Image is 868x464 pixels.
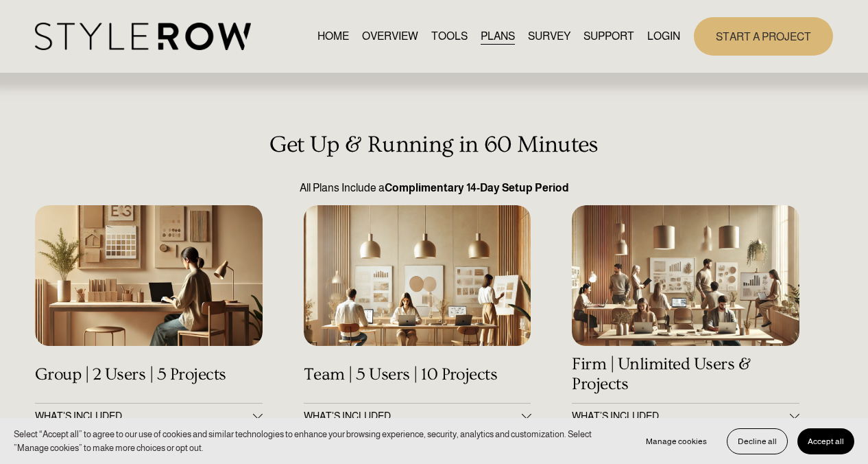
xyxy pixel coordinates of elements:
[727,428,788,454] button: Decline all
[583,28,634,45] span: SUPPORT
[808,437,844,446] span: Accept all
[572,410,790,421] span: WHAT’S INCLUDED
[14,428,622,454] p: Select “Accept all” to agree to our use of cookies and similar technologies to enhance your brows...
[636,428,717,454] button: Manage cookies
[572,404,799,428] button: WHAT’S INCLUDED
[385,182,569,194] strong: Complimentary 14-Day Setup Period
[646,437,707,446] span: Manage cookies
[431,27,468,45] a: TOOLS
[35,364,263,384] h4: Group | 2 Users | 5 Projects
[362,27,418,45] a: OVERVIEW
[583,27,634,45] a: folder dropdown
[304,410,522,421] span: WHAT'S INCLUDED
[35,180,834,196] p: All Plans Include a
[35,410,253,421] span: WHAT'S INCLUDED
[647,27,680,45] a: LOGIN
[35,23,251,51] img: StyleRow
[35,404,263,428] button: WHAT'S INCLUDED
[528,27,570,45] a: SURVEY
[304,364,531,384] h4: Team | 5 Users | 10 Projects
[317,27,349,45] a: HOME
[738,437,777,446] span: Decline all
[481,27,515,45] a: PLANS
[797,428,854,454] button: Accept all
[572,354,799,395] h4: Firm | Unlimited Users & Projects
[304,404,531,428] button: WHAT'S INCLUDED
[35,131,834,158] h3: Get Up & Running in 60 Minutes
[694,17,833,55] a: START A PROJECT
